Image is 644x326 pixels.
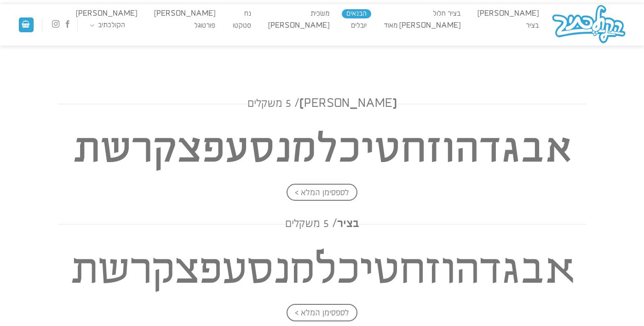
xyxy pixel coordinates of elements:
span: [PERSON_NAME] [247,97,397,111]
span: / 5 משקלים [247,98,299,110]
a: יובלים [346,21,371,30]
a: משׂכית [306,9,333,18]
span: / 5 משקלים [285,218,337,230]
a: הקולכתיב [85,21,129,30]
a: [PERSON_NAME] מאוד [379,21,465,30]
a: [PERSON_NAME] [264,21,333,30]
span: לספסימן המלא > [287,304,357,321]
a: נח [240,9,255,18]
a: עקבו אחרינו באינסטגרם [52,20,59,29]
a: בציר חלול [429,9,465,18]
h4: אבגדהוזחטיכלמנסעפצקרשת [57,236,586,303]
a: בציר/ 5 משקלים אבגדהוזחטיכלמנסעפצקרשת לספסימן המלא > [57,217,586,317]
a: [PERSON_NAME]/ 5 משקלים אבגדהוזחטיכלמנסעפצקרשת לספסימן המלא > [57,97,586,197]
a: [PERSON_NAME] [72,9,142,18]
a: בציר [522,21,543,30]
a: מעבר לסל הקניות [19,17,34,33]
a: עקבו אחרינו בפייסבוק [64,20,71,29]
span: בציר [285,217,359,232]
a: סטקטו [228,21,255,30]
a: [PERSON_NAME] [150,9,220,18]
a: פורטוגל [190,21,220,30]
span: לספסימן המלא > [287,184,357,201]
img: הקולכתיב [551,4,627,46]
h4: אבגדהוזחטיכלמנסעפצקרשת [57,116,586,182]
a: הבנאים [342,9,371,18]
a: [PERSON_NAME] [473,9,543,18]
